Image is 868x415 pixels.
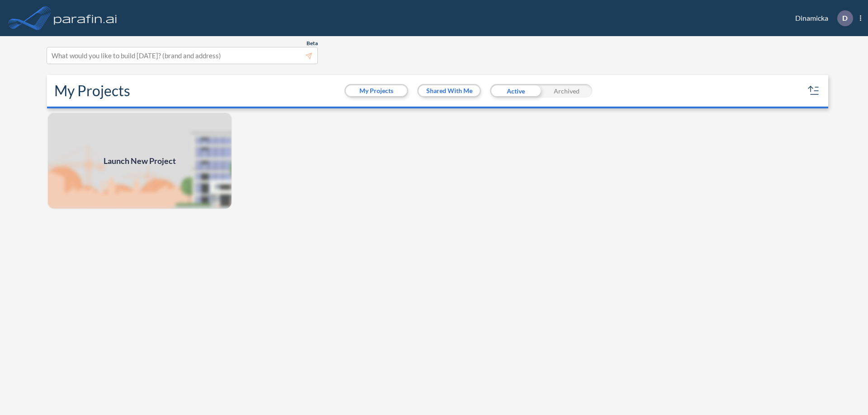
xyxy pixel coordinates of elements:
[782,10,861,26] div: Dinamicka
[54,82,130,99] h2: My Projects
[346,85,407,96] button: My Projects
[541,84,592,98] div: Archived
[419,85,480,96] button: Shared With Me
[52,9,119,27] img: logo
[842,14,848,22] p: D
[307,40,318,47] span: Beta
[104,155,176,167] span: Launch New Project
[807,84,821,98] button: sort
[490,84,541,98] div: Active
[47,112,232,210] a: Launch New Project
[47,112,232,210] img: add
